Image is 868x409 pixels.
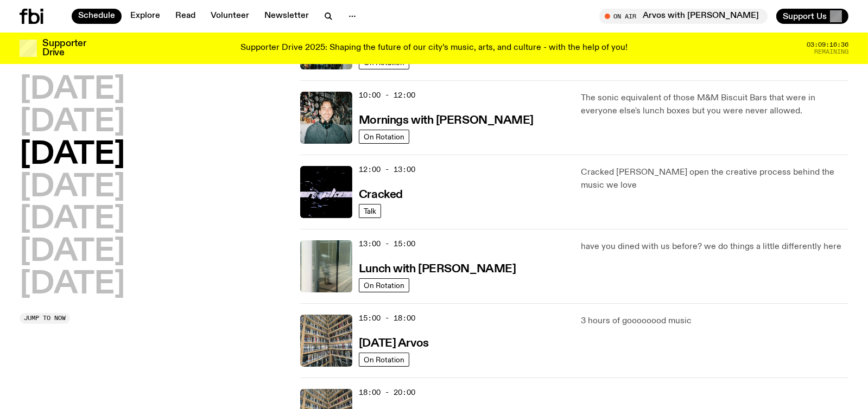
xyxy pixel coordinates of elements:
button: [DATE] [20,140,125,170]
span: Jump to now [24,315,66,321]
a: Newsletter [258,9,315,24]
a: Schedule [72,9,122,24]
p: Supporter Drive 2025: Shaping the future of our city’s music, arts, and culture - with the help o... [240,43,628,53]
span: Talk [364,207,376,215]
button: [DATE] [20,75,125,105]
img: Logo for Podcast Cracked. Black background, with white writing, with glass smashing graphics [300,166,352,218]
p: Cracked [PERSON_NAME] open the creative process behind the music we love [581,166,848,192]
button: [DATE] [20,204,125,235]
a: Cracked [359,187,403,201]
p: 3 hours of goooooood music [581,315,848,328]
span: 13:00 - 15:00 [359,239,415,249]
a: Lunch with [PERSON_NAME] [359,261,516,275]
span: 10:00 - 12:00 [359,90,415,100]
a: Read [169,9,202,24]
button: Jump to now [20,313,70,324]
img: Radio presenter Ben Hansen sits in front of a wall of photos and an fbi radio sign. Film photo. B... [300,92,352,144]
span: Remaining [814,49,848,55]
span: On Rotation [364,355,404,363]
h3: Supporter Drive [42,39,86,57]
span: 18:00 - 20:00 [359,387,415,398]
a: On Rotation [359,278,409,292]
span: Support Us [783,11,827,21]
p: The sonic equivalent of those M&M Biscuit Bars that were in everyone else's lunch boxes but you w... [581,92,848,118]
a: Mornings with [PERSON_NAME] [359,113,534,126]
h3: Lunch with [PERSON_NAME] [359,264,516,275]
h3: Mornings with [PERSON_NAME] [359,115,534,126]
a: [DATE] Arvos [359,336,429,349]
a: Talk [359,204,381,218]
span: On Rotation [364,132,404,140]
span: 12:00 - 13:00 [359,164,415,175]
a: On Rotation [359,353,409,367]
span: On Rotation [364,281,404,289]
button: [DATE] [20,107,125,138]
button: [DATE] [20,237,125,267]
a: On Rotation [359,130,409,144]
button: Support Us [776,9,848,24]
span: 15:00 - 18:00 [359,313,415,323]
button: [DATE] [20,172,125,203]
button: On AirArvos with [PERSON_NAME] [599,9,768,24]
img: A corner shot of the fbi music library [300,315,352,367]
p: have you dined with us before? we do things a little differently here [581,240,848,253]
span: 03:09:16:36 [807,42,848,48]
h3: [DATE] Arvos [359,338,429,349]
a: Volunteer [204,9,256,24]
button: [DATE] [20,270,125,300]
h3: Cracked [359,189,403,201]
a: Explore [124,9,167,24]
